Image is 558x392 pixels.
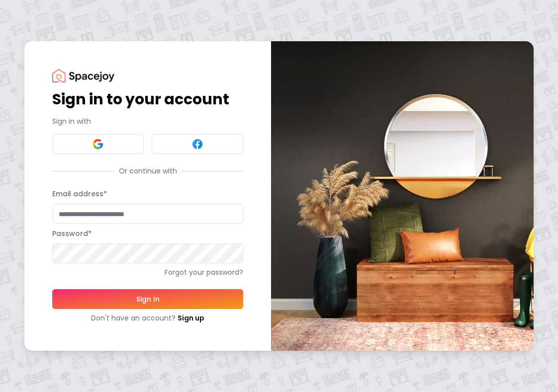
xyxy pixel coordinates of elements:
label: Password [52,229,92,238]
div: Don't have an account? [52,313,243,323]
img: Facebook signin [191,138,203,150]
a: Sign up [178,313,204,323]
h1: Sign in to your account [52,90,243,108]
img: banner [271,41,534,351]
a: Forgot your password? [52,267,243,277]
img: Google signin [92,138,104,150]
button: Sign In [52,289,243,309]
img: Spacejoy Logo [52,69,114,82]
p: Sign in with [52,116,243,126]
span: Or continue with [115,166,181,176]
label: Email address [52,189,107,199]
